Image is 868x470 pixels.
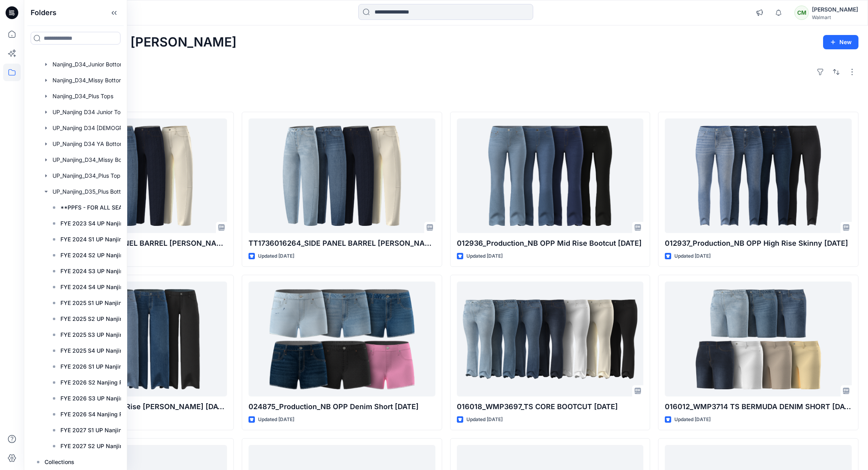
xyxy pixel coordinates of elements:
[249,282,435,396] a: 024875_Production_NB OPP Denim Short 6.25.25
[60,266,145,276] p: FYE 2024 S3 UP Nanjing Plus Bottoms
[823,35,858,49] button: New
[60,425,145,435] p: FYE 2027 S1 UP Nanjing Plus Bottoms
[60,251,145,260] p: FYE 2024 S2 UP Nanjing Plus Bottoms
[665,401,852,412] p: 016012_WMP3714 TS BERMUDA DENIM SHORT [DATE]
[60,219,145,228] p: FYE 2023 S4 UP Nanjing Plus Bottoms
[457,282,644,396] a: 016018_WMP3697_TS CORE BOOTCUT 5.22.25
[466,252,503,260] p: Updated [DATE]
[258,252,294,260] p: Updated [DATE]
[40,401,227,412] p: 025123_Production_Mid Rise [PERSON_NAME] [DATE]
[40,282,227,396] a: 025123_Production_Mid Rise Baggy Jeann 6.25.25
[40,118,227,233] a: TT1736016264_SIDE PANEL BARREL JEAN 7.8.2025
[60,362,145,371] p: FYE 2026 S1 UP Nanjing Plus Bottoms
[33,94,858,104] h4: Styles
[794,6,809,20] div: CM
[457,238,644,249] p: 012936_Production_NB OPP Mid Rise Bootcut [DATE]
[665,282,852,396] a: 016012_WMP3714 TS BERMUDA DENIM SHORT 5.26.25
[258,416,294,424] p: Updated [DATE]
[40,238,227,249] p: TT1736016264_SIDE PANEL BARREL [PERSON_NAME] [DATE]
[60,441,145,451] p: FYE 2027 S2 UP Nanjing Plus Bottoms
[457,401,644,412] p: 016018_WMP3697_TS CORE BOOTCUT [DATE]
[665,238,852,249] p: 012937_Production_NB OPP High Rise Skinny [DATE]
[249,401,435,412] p: 024875_Production_NB OPP Denim Short [DATE]
[60,298,145,308] p: FYE 2025 S1 UP Nanjing Plus Bottoms
[466,416,503,424] p: Updated [DATE]
[60,282,145,292] p: FYE 2024 S4 UP Nanjing Plus Bottoms
[457,118,644,233] a: 012936_Production_NB OPP Mid Rise Bootcut 6.25.25
[60,203,145,212] p: **PPFS - FOR ALL SEASONS/YEAR
[33,35,237,50] h2: Welcome back, [PERSON_NAME]
[812,14,858,20] div: Walmart
[60,410,145,419] p: FYE 2026 S4 Nanjing Plus Bottoms
[674,252,711,260] p: Updated [DATE]
[674,416,711,424] p: Updated [DATE]
[249,238,435,249] p: TT1736016264_SIDE PANEL BARREL [PERSON_NAME] [DATE]
[60,394,145,403] p: FYE 2026 S3 UP Nanjing Plus Bottoms
[60,378,145,387] p: FYE 2026 S2 Nanjing Plus Bottoms
[249,118,435,233] a: TT1736016264_SIDE PANEL BARREL JEAN 7.8.2025
[60,314,145,324] p: FYE 2025 S2 UP Nanjing Plus Bottoms
[45,457,74,467] p: Collections
[665,118,852,233] a: 012937_Production_NB OPP High Rise Skinny 6.26.25
[60,346,145,355] p: FYE 2025 S4 UP Nanjing Plus Bottoms
[60,235,145,244] p: FYE 2024 S1 UP Nanjing Plus Bottoms
[60,330,145,340] p: FYE 2025 S3 UP Nanjing Plus Bottoms
[812,5,858,14] div: [PERSON_NAME]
